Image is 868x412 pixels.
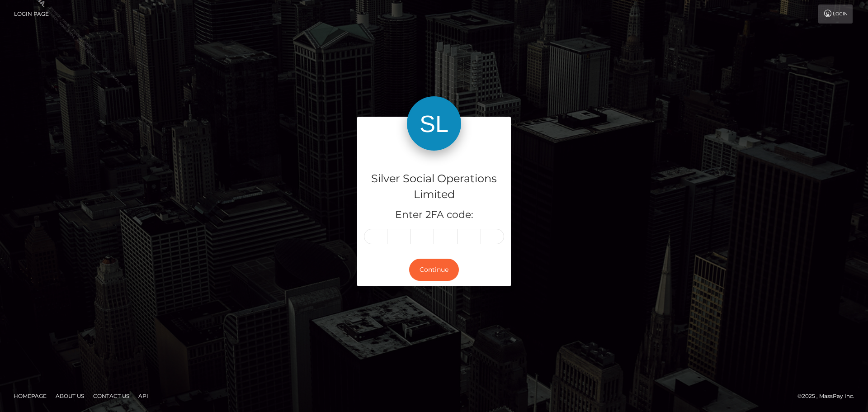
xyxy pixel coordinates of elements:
[135,389,152,403] a: API
[797,391,861,401] div: © 2025 , MassPay Inc.
[52,389,88,403] a: About Us
[10,389,50,403] a: Homepage
[364,171,504,203] h4: Silver Social Operations Limited
[818,5,853,24] a: Login
[90,389,133,403] a: Contact Us
[409,259,459,281] button: Continue
[364,208,504,222] h5: Enter 2FA code:
[14,5,49,24] a: Login Page
[407,96,461,151] img: Silver Social Operations Limited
